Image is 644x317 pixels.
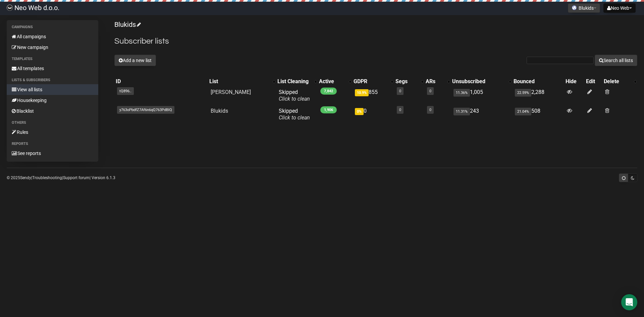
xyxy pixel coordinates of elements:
li: Others [7,119,98,127]
button: Add a new list [114,55,156,66]
div: Segs [395,78,417,85]
a: Blukids [114,20,140,29]
div: Bounced [514,78,563,85]
div: GDPR [354,78,387,85]
span: Skipped [279,108,310,121]
img: d9c6f36dc4e065333b69a48c21e555cb [7,5,13,11]
td: 855 [352,86,394,105]
div: ID [116,78,207,85]
span: 21.04% [515,108,531,115]
li: Lists & subscribers [7,76,98,84]
th: ARs: No sort applied, activate to apply an ascending sort [424,77,451,86]
li: Templates [7,55,98,63]
td: 508 [512,105,564,124]
div: List Cleaning [277,78,311,85]
a: Sendy [20,175,31,180]
a: 0 [429,89,431,93]
th: Delete: No sort applied, activate to apply an ascending sort [602,77,637,86]
a: All campaigns [7,31,98,42]
div: ARs [426,78,444,85]
a: Troubleshooting [32,175,62,180]
th: Hide: No sort applied, sorting is disabled [564,77,585,86]
li: Campaigns [7,23,98,31]
button: Search all lists [595,55,637,66]
a: Rules [7,127,98,138]
span: 22.59% [515,89,531,97]
td: 2,288 [512,86,564,105]
div: List [209,78,269,85]
h2: Subscriber lists [114,35,637,47]
a: Support forum [63,175,90,180]
button: Neo Web [603,3,636,13]
th: Bounced: No sort applied, sorting is disabled [512,77,564,86]
td: 0 [352,105,394,124]
th: List: No sort applied, activate to apply an ascending sort [208,77,276,86]
span: 0% [355,108,364,115]
td: 243 [451,105,512,124]
a: Blacklist [7,106,98,116]
div: Hide [566,78,583,85]
a: 0 [429,108,431,112]
span: 11.36% [453,89,470,97]
a: [PERSON_NAME] [211,89,251,95]
span: 10.9% [355,89,369,96]
a: 0 [399,89,401,93]
span: Skipped [279,89,310,102]
td: 1,005 [451,86,512,105]
div: Delete [604,78,631,85]
span: y763oPbdfZ7Af6n6qQ763PdBlQ [117,106,174,114]
button: Blukids [568,3,600,13]
p: © 2025 | | | Version 6.1.3 [7,174,115,181]
span: 7,842 [320,88,337,95]
a: See reports [7,148,98,159]
a: Click to clean [279,114,310,121]
div: Open Intercom Messenger [621,294,637,310]
th: Active: No sort applied, activate to apply an ascending sort [318,77,352,86]
a: New campaign [7,42,98,53]
span: 11.31% [453,108,470,115]
th: Unsubscribed: No sort applied, activate to apply an ascending sort [451,77,512,86]
a: View all lists [7,84,98,95]
img: favicons [572,5,577,10]
div: Active [319,78,345,85]
li: Reports [7,140,98,148]
a: 0 [399,108,401,112]
span: tQ896.. [117,87,134,95]
a: Housekeeping [7,95,98,106]
a: Blukids [211,108,228,114]
span: 1,906 [320,106,337,113]
th: Edit: No sort applied, sorting is disabled [585,77,602,86]
div: Unsubscribed [452,78,505,85]
th: List Cleaning: No sort applied, activate to apply an ascending sort [276,77,318,86]
div: Edit [586,78,601,85]
th: GDPR: No sort applied, activate to apply an ascending sort [352,77,394,86]
a: All templates [7,63,98,74]
th: ID: No sort applied, sorting is disabled [114,77,208,86]
th: Segs: No sort applied, activate to apply an ascending sort [394,77,424,86]
a: Click to clean [279,96,310,102]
